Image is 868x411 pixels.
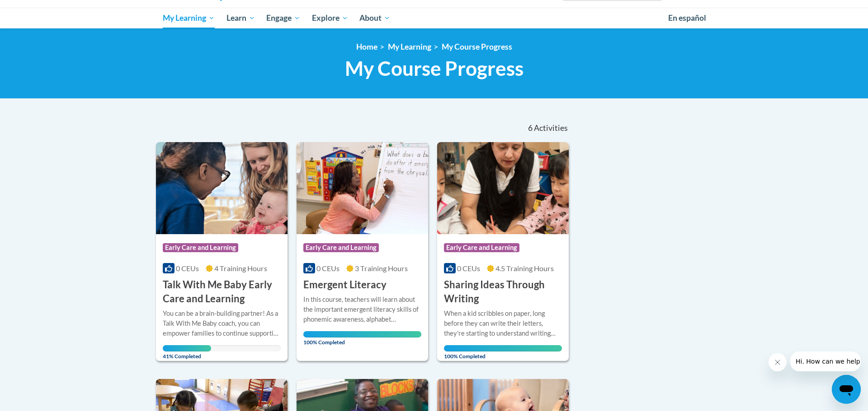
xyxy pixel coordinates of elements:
span: 0 CEUs [316,264,340,272]
span: Engage [266,13,300,23]
a: Course LogoEarly Care and Learning0 CEUs4 Training Hours Talk With Me Baby Early Care and Learnin... [156,142,288,360]
span: 4.5 Training Hours [495,264,554,272]
img: Course Logo [156,142,288,234]
span: 0 CEUs [457,264,480,272]
a: Course LogoEarly Care and Learning0 CEUs4.5 Training Hours Sharing Ideas Through WritingWhen a ki... [437,142,569,360]
span: 100% Completed [303,331,421,346]
iframe: Button to launch messaging window [832,375,861,404]
a: My Course Progress [442,42,512,51]
span: 0 CEUs [176,264,199,272]
iframe: Close message [769,353,787,371]
span: My Learning [163,13,215,23]
h3: Talk With Me Baby Early Care and Learning [163,278,281,306]
img: Course Logo [297,142,428,234]
span: Explore [312,13,348,23]
a: About [354,8,396,28]
img: Course Logo [437,142,569,234]
div: In this course, teachers will learn about the important emergent literacy skills of phonemic awar... [303,295,421,324]
div: Main menu [149,8,719,28]
span: 41% Completed [163,345,211,360]
div: Your progress [303,331,421,337]
div: Your progress [163,345,211,351]
div: Your progress [444,345,562,351]
a: My Learning [157,8,221,28]
a: Learn [221,8,261,28]
a: Course LogoEarly Care and Learning0 CEUs3 Training Hours Emergent LiteracyIn this course, teacher... [297,142,428,360]
span: About [359,13,390,23]
a: Home [356,42,377,51]
span: En español [668,13,706,23]
a: En español [662,9,712,28]
span: Early Care and Learning [444,243,519,252]
span: 100% Completed [444,345,562,360]
span: 4 Training Hours [214,264,267,272]
div: When a kid scribbles on paper, long before they can write their letters, they're starting to unde... [444,309,562,338]
span: Hi. How can we help? [5,6,73,14]
span: 3 Training Hours [355,264,408,272]
div: You can be a brain-building partner! As a Talk With Me Baby coach, you can empower families to co... [163,309,281,338]
a: Engage [260,8,306,28]
span: Early Care and Learning [303,243,379,252]
span: 6 [528,123,533,133]
span: My Course Progress [345,56,524,80]
h3: Emergent Literacy [303,278,387,292]
iframe: Message from company [790,351,861,371]
span: Early Care and Learning [163,243,238,252]
span: Learn [226,13,255,23]
a: My Learning [388,42,431,51]
a: Explore [306,8,354,28]
span: Activities [534,123,568,133]
h3: Sharing Ideas Through Writing [444,278,562,306]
